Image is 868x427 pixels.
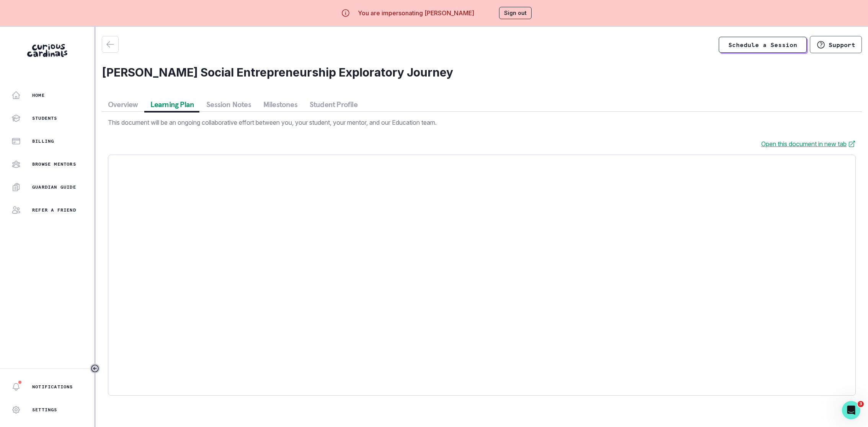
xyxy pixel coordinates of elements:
p: This document will be an ongoing collaborative effort between you, your student, your mentor, and... [108,118,856,127]
button: Toggle sidebar [90,363,100,373]
button: Overview [102,98,144,111]
button: Support [810,36,862,53]
button: Session Notes [200,98,257,111]
a: Schedule a Session [719,37,807,53]
button: Sign out [499,7,532,19]
p: Students [32,115,57,121]
p: Refer a friend [32,207,76,213]
p: Notifications [32,384,73,390]
span: 3 [858,401,864,407]
p: Support [829,41,855,49]
p: Browse Mentors [32,161,76,167]
iframe: Intercom live chat [842,401,860,419]
p: Settings [32,407,57,413]
img: Curious Cardinals Logo [27,44,67,57]
a: Open this document in new tab [761,139,856,148]
p: Home [32,92,45,98]
button: Learning Plan [144,98,201,111]
button: Milestones [257,98,303,111]
h2: [PERSON_NAME] Social Entrepreneurship Exploratory Journey [102,65,862,79]
iframe: Embedded Google Doc [114,161,849,389]
p: Guardian Guide [32,184,76,190]
button: Student Profile [303,98,364,111]
p: Billing [32,138,54,144]
p: You are impersonating [PERSON_NAME] [358,8,474,18]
